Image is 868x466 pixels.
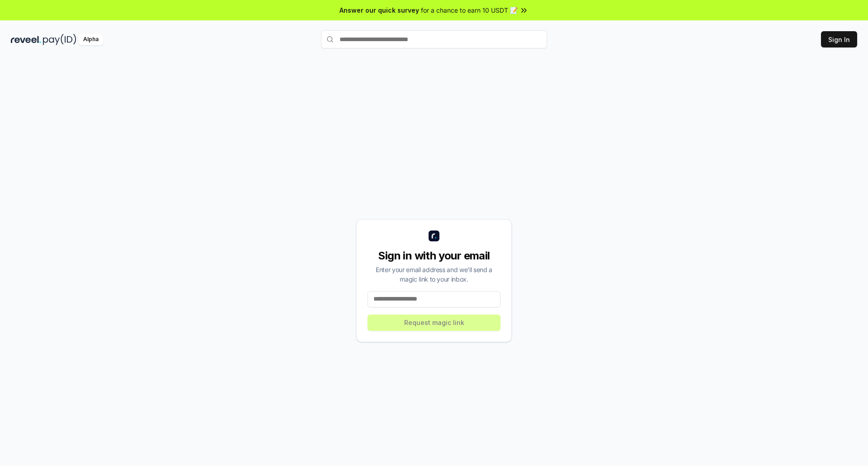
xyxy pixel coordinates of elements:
button: Sign In [821,31,857,47]
span: for a chance to earn 10 USDT 📝 [421,5,518,15]
div: Sign in with your email [368,249,500,263]
img: logo_small [429,231,439,241]
img: pay_id [43,34,76,45]
img: reveel_dark [11,34,41,45]
div: Alpha [78,34,104,45]
span: Answer our quick survey [340,5,419,15]
div: Enter your email address and we’ll send a magic link to your inbox. [368,265,500,284]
